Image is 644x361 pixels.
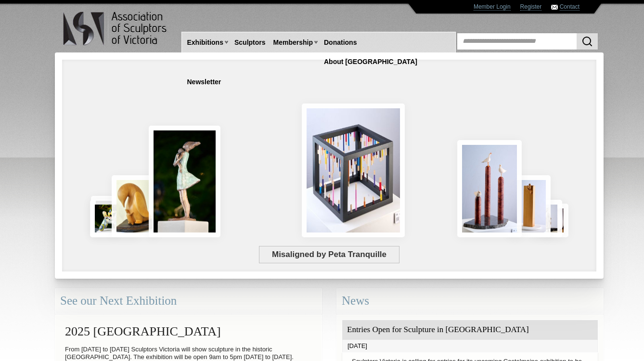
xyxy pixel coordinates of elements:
img: Little Frog. Big Climb [508,175,551,237]
a: Register [520,3,542,11]
a: Member Login [474,3,511,11]
div: News [336,288,604,314]
img: Search [581,36,593,47]
img: Rising Tides [457,140,522,237]
div: Entries Open for Sculpture in [GEOGRAPHIC_DATA] [342,320,598,340]
img: Contact ASV [551,5,558,10]
a: Donations [320,34,361,52]
div: [DATE] [342,340,598,352]
a: Membership [270,34,317,52]
img: logo.png [63,10,168,48]
a: About [GEOGRAPHIC_DATA] [320,53,421,71]
h2: 2025 [GEOGRAPHIC_DATA] [60,320,317,343]
a: Exhibitions [183,34,227,52]
a: Contact [560,3,580,11]
span: Misaligned by Peta Tranquille [259,246,399,263]
img: Connection [149,126,220,237]
div: See our Next Exhibition [55,288,322,314]
img: Misaligned [302,103,405,237]
a: Sculptors [231,34,270,52]
a: Newsletter [183,73,225,91]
